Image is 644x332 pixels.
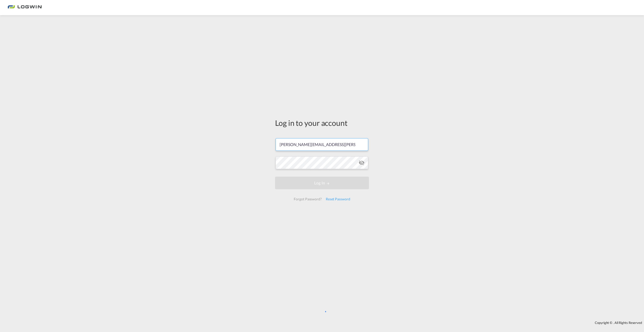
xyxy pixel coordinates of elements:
md-icon: icon-eye-off [359,160,365,166]
button: LOGIN [275,177,369,189]
div: Reset Password [324,195,352,204]
div: Log in to your account [275,117,369,128]
img: 2761ae10d95411efa20a1f5e0282d2d7.png [8,2,42,13]
input: Enter email/phone number [276,138,368,151]
div: Forgot Password? [292,195,324,204]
